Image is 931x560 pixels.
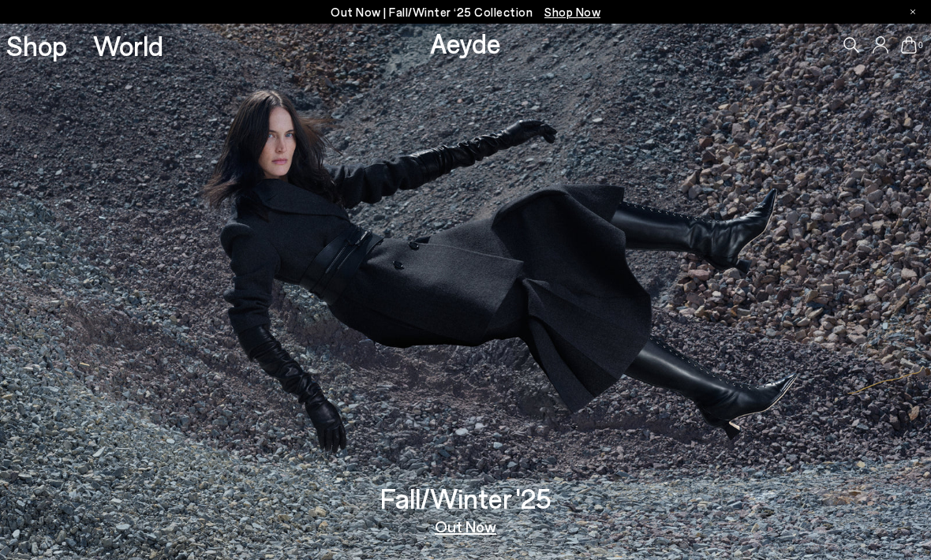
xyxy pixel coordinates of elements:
[331,2,600,22] p: Out Now | Fall/Winter ‘25 Collection
[380,484,551,512] h3: Fall/Winter '25
[93,32,163,59] a: World
[901,36,917,54] a: 0
[430,26,501,59] a: Aeyde
[6,32,67,59] a: Shop
[544,5,600,19] span: Navigate to /collections/new-in
[435,518,496,534] a: Out Now
[917,41,925,50] span: 0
